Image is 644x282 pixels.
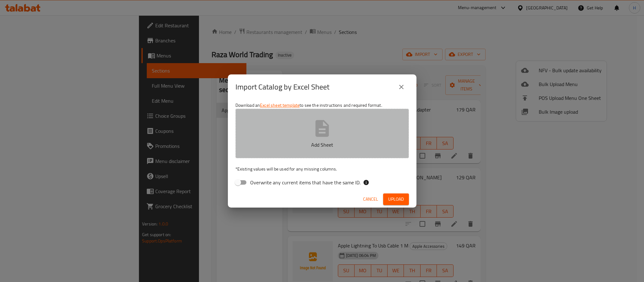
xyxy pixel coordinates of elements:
h2: Import Catalog by Excel Sheet [235,82,329,92]
span: Overwrite any current items that have the same ID. [250,179,361,186]
p: Existing values will be used for any missing columns. [235,166,409,172]
button: close [394,79,409,95]
button: Upload [383,193,409,205]
p: Add Sheet [245,141,399,149]
svg: If the overwrite option isn't selected, then the items that match an existing ID will be ignored ... [363,179,369,186]
span: Cancel [363,195,378,203]
a: Excel sheet template [260,101,300,109]
button: Cancel [361,193,381,205]
button: Add Sheet [235,109,409,158]
span: Upload [388,195,404,203]
div: Download an to see the instructions and required format. [228,100,416,191]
